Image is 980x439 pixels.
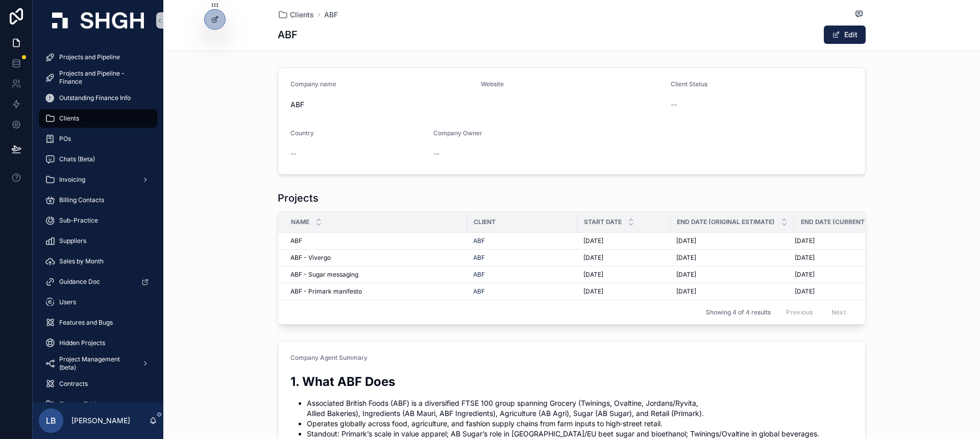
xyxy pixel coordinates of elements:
[473,287,571,296] a: ABF
[46,414,56,427] span: LB
[39,232,157,250] a: Suppliers
[795,271,897,279] a: [DATE]
[433,129,482,137] span: Company Owner
[795,287,897,296] a: [DATE]
[59,135,71,143] span: POs
[33,41,163,402] div: scrollable content
[677,218,775,226] span: End Date (Original Estimate)
[583,287,664,296] a: [DATE]
[824,26,866,44] button: Edit
[671,100,677,110] span: --
[59,339,105,347] span: Hidden Projects
[39,150,157,168] a: Chats (Beta)
[39,273,157,291] a: Guidance Doc
[290,149,297,159] span: --
[278,191,318,205] h1: Projects
[59,298,76,306] span: Users
[39,130,157,148] a: POs
[59,53,120,61] span: Projects and Pipeline
[473,237,485,245] a: ABF
[583,237,664,245] a: [DATE]
[583,271,664,279] a: [DATE]
[795,237,815,245] span: [DATE]
[583,287,603,296] span: [DATE]
[583,254,664,262] a: [DATE]
[290,254,331,262] span: ABF - Vivergo
[583,271,603,279] span: [DATE]
[290,254,461,262] a: ABF - Vivergo
[290,80,336,88] span: Company name
[39,293,157,311] a: Users
[59,355,134,372] span: Project Management (beta)
[39,252,157,271] a: Sales by Month
[290,287,461,296] a: ABF - Primark manifesto
[584,218,622,226] span: Start Date
[307,419,853,429] li: Operates globally across food, agriculture, and fashion supply chains from farm inputs to high‑st...
[39,354,157,373] a: Project Management (beta)
[795,254,815,262] span: [DATE]
[59,176,85,184] span: Invoicing
[433,149,439,159] span: --
[59,257,104,265] span: Sales by Month
[473,271,485,279] a: ABF
[795,254,897,262] a: [DATE]
[671,80,707,88] span: Client Status
[676,287,788,296] a: [DATE]
[278,28,298,42] h1: ABF
[290,287,362,296] span: ABF - Primark manifesto
[59,278,100,286] span: Guidance Doc
[278,10,314,20] a: Clients
[39,109,157,128] a: Clients
[59,216,98,225] span: Sub-Practice
[291,218,309,226] span: Name
[473,237,571,245] a: ABF
[39,334,157,352] a: Hidden Projects
[290,237,302,245] span: ABF
[290,354,367,361] span: Company Agent Summary
[59,114,79,123] span: Clients
[795,287,815,296] span: [DATE]
[290,237,461,245] a: ABF
[324,10,338,20] a: ABF
[39,170,157,189] a: Invoicing
[59,69,147,86] span: Projects and Pipeline - Finance
[583,254,603,262] span: [DATE]
[473,287,485,296] a: ABF
[59,380,88,388] span: Contracts
[795,271,815,279] span: [DATE]
[39,375,157,393] a: Contracts
[583,237,603,245] span: [DATE]
[52,12,144,29] img: App logo
[473,254,571,262] a: ABF
[71,416,130,426] p: [PERSON_NAME]
[39,68,157,87] a: Projects and Pipeline - Finance
[39,395,157,413] a: Finance Tables
[290,271,358,279] span: ABF - Sugar messaging
[676,237,788,245] a: [DATE]
[59,155,95,163] span: Chats (Beta)
[290,373,853,390] h2: 1. What ABF Does
[473,271,571,279] a: ABF
[676,271,696,279] span: [DATE]
[59,319,113,327] span: Features and Bugs
[801,218,890,226] span: End Date (Current Estimate)
[481,80,504,88] span: Website
[676,287,696,296] span: [DATE]
[676,254,788,262] a: [DATE]
[290,100,473,110] span: ABF
[706,308,771,316] span: Showing 4 of 4 results
[39,211,157,230] a: Sub-Practice
[39,313,157,332] a: Features and Bugs
[676,271,788,279] a: [DATE]
[676,254,696,262] span: [DATE]
[59,196,104,204] span: Billing Contacts
[59,237,86,245] span: Suppliers
[290,10,314,20] span: Clients
[290,271,461,279] a: ABF - Sugar messaging
[307,429,853,439] li: Standout: Primark’s scale in value apparel; AB Sugar’s role in [GEOGRAPHIC_DATA]/EU beet sugar an...
[795,237,897,245] a: [DATE]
